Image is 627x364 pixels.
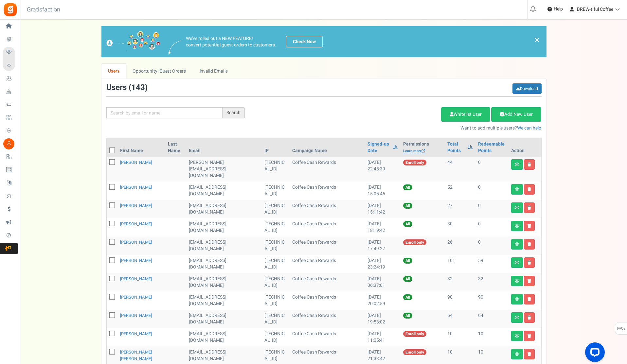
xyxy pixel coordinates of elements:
[528,206,531,210] i: Delete user
[186,310,262,328] td: [EMAIL_ADDRESS][DOMAIN_NAME]
[517,125,541,131] a: We can help
[365,157,401,182] td: [DATE] 22:45:39
[403,239,426,245] span: Enroll only
[534,36,540,44] a: ×
[403,184,412,190] span: All
[290,310,365,328] td: Coffee Cash Rewards
[515,187,519,191] i: View details
[106,107,223,118] input: Search by email or name
[186,200,262,218] td: [EMAIL_ADDRESS][DOMAIN_NAME]
[475,218,508,236] td: 0
[445,328,476,346] td: 10
[445,157,476,182] td: 44
[403,349,426,355] span: Enroll only
[286,36,323,47] a: Check Now
[262,218,290,236] td: [TECHNICAL_ID]
[126,64,192,78] a: Opportunity: Guest Orders
[367,141,389,154] a: Signed-up Date
[120,202,152,209] a: [PERSON_NAME]
[403,258,412,264] span: All
[120,159,152,165] a: [PERSON_NAME]
[262,236,290,255] td: [TECHNICAL_ID]
[475,182,508,200] td: 0
[223,107,245,118] div: Search
[262,273,290,291] td: [TECHNICAL_ID]
[475,236,508,255] td: 0
[403,331,426,337] span: Enroll only
[262,138,290,157] th: IP
[512,83,542,94] a: Download
[515,352,519,356] i: View details
[365,273,401,291] td: [DATE] 06:37:01
[447,141,465,154] a: Total Points
[131,82,145,93] span: 143
[515,279,519,283] i: View details
[441,107,490,122] a: Whitelist User
[403,203,412,209] span: All
[186,255,262,273] td: [EMAIL_ADDRESS][DOMAIN_NAME]
[528,352,531,356] i: Delete user
[515,297,519,301] i: View details
[120,257,152,264] a: [PERSON_NAME]
[403,148,425,154] a: Learn more
[20,3,67,16] h3: Gratisfaction
[475,291,508,310] td: 90
[528,279,531,283] i: Delete user
[186,35,276,48] p: We've rolled out a NEW FEATURE! convert potential guest orders to customers.
[552,6,563,12] span: Help
[120,294,152,300] a: [PERSON_NAME]
[577,6,613,13] span: BREW-tiful Coffee
[262,310,290,328] td: [TECHNICAL_ID]
[365,200,401,218] td: [DATE] 15:11:42
[545,4,565,14] a: Help
[475,255,508,273] td: 59
[445,218,476,236] td: 30
[262,255,290,273] td: [TECHNICAL_ID]
[403,160,426,165] span: Enroll only
[120,276,152,282] a: [PERSON_NAME]
[186,157,262,182] td: [PERSON_NAME][EMAIL_ADDRESS][DOMAIN_NAME]
[515,224,519,228] i: View details
[365,328,401,346] td: [DATE] 11:05:41
[403,276,412,282] span: All
[262,328,290,346] td: [TECHNICAL_ID]
[475,157,508,182] td: 0
[120,331,152,337] a: [PERSON_NAME]
[101,64,126,78] a: Users
[475,328,508,346] td: 10
[186,328,262,346] td: TIER 1 REP
[401,138,445,157] th: Permissions
[169,41,181,55] img: images
[365,310,401,328] td: [DATE] 19:53:02
[617,322,626,335] span: FAQs
[290,273,365,291] td: Coffee Cash Rewards
[186,182,262,200] td: [EMAIL_ADDRESS][DOMAIN_NAME]
[120,312,152,319] a: [PERSON_NAME]
[290,328,365,346] td: Coffee Cash Rewards
[365,218,401,236] td: [DATE] 18:19:42
[120,221,152,227] a: [PERSON_NAME]
[528,187,531,191] i: Delete user
[186,291,262,310] td: [EMAIL_ADDRESS][DOMAIN_NAME]
[478,141,506,154] a: Redeemable Points
[120,184,152,190] a: [PERSON_NAME]
[445,200,476,218] td: 27
[509,138,541,157] th: Action
[365,182,401,200] td: [DATE] 15:05:45
[475,200,508,218] td: 0
[515,261,519,265] i: View details
[290,182,365,200] td: Coffee Cash Rewards
[528,334,531,338] i: Delete user
[403,294,412,300] span: All
[445,182,476,200] td: 52
[515,242,519,246] i: View details
[262,291,290,310] td: [TECHNICAL_ID]
[186,236,262,255] td: [EMAIL_ADDRESS][DOMAIN_NAME]
[106,83,148,92] h3: Users ( )
[515,334,519,338] i: View details
[290,157,365,182] td: Coffee Cash Rewards
[186,218,262,236] td: [EMAIL_ADDRESS][DOMAIN_NAME]
[403,221,412,227] span: All
[290,236,365,255] td: Coffee Cash Rewards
